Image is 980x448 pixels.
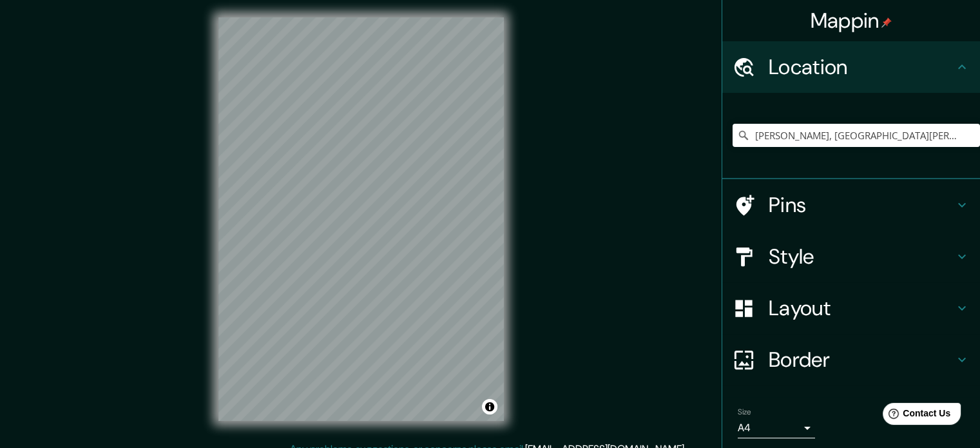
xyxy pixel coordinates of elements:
[738,418,815,438] div: A4
[769,347,954,373] h4: Border
[218,17,504,421] canvas: Map
[738,407,751,418] label: Size
[769,244,954,269] h4: Style
[769,192,954,218] h4: Pins
[881,17,892,28] img: pin-icon.png
[865,398,966,434] iframe: Help widget launcher
[722,334,980,385] div: Border
[482,399,497,414] button: Toggle attribution
[769,54,954,80] h4: Location
[722,41,980,93] div: Location
[722,231,980,282] div: Style
[722,179,980,231] div: Pins
[733,124,980,147] input: Pick your city or area
[811,8,892,34] h4: Mappin
[722,282,980,334] div: Layout
[769,295,954,321] h4: Layout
